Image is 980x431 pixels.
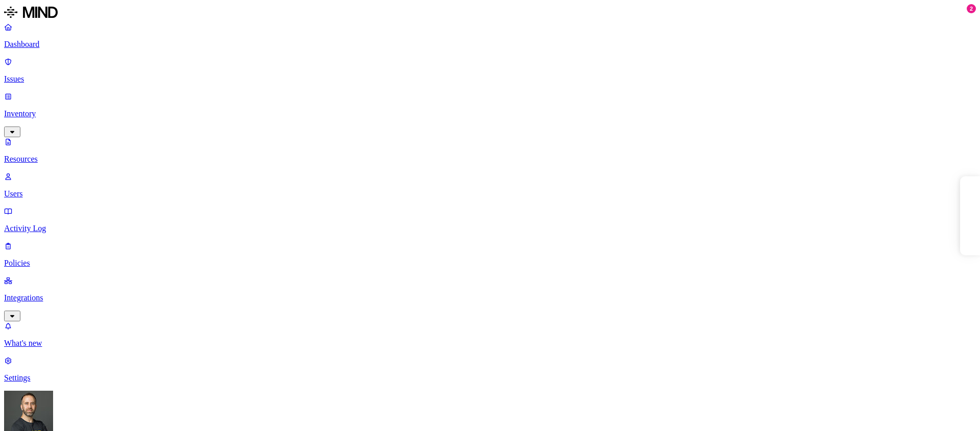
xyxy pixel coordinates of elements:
p: Inventory [4,109,976,118]
p: Users [4,189,976,198]
p: Issues [4,74,976,84]
p: Policies [4,259,976,268]
div: 2 [967,4,976,13]
p: Activity Log [4,224,976,233]
p: What's new [4,339,976,348]
p: Dashboard [4,40,976,49]
p: Integrations [4,293,976,302]
p: Resources [4,155,976,164]
p: Settings [4,373,976,383]
img: MIND [4,4,58,20]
